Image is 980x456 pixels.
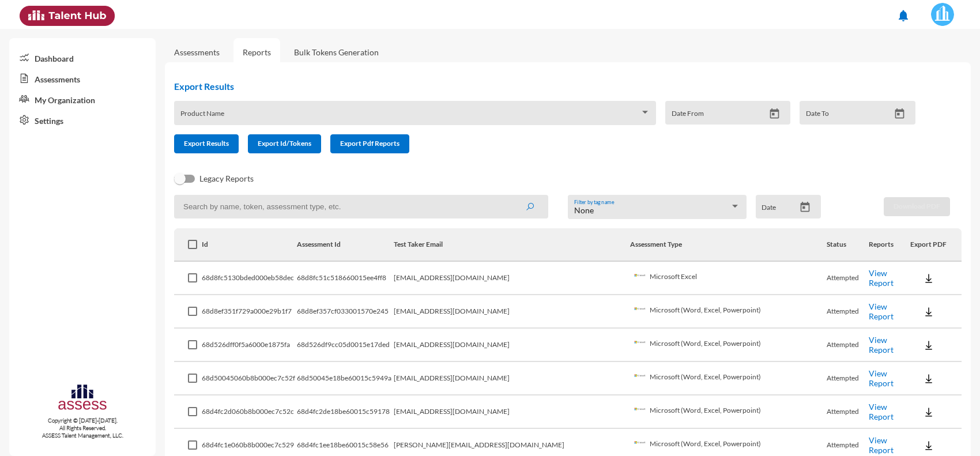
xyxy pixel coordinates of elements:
th: Status [827,228,869,262]
td: 68d526df9cc05d0015e17ded [297,329,394,362]
td: [EMAIL_ADDRESS][DOMAIN_NAME] [394,329,630,362]
a: Assessments [174,47,220,57]
td: Microsoft (Word, Excel, Powerpoint) [630,295,827,329]
input: Search by name, token, assessment type, etc. [174,195,548,218]
td: Microsoft Excel [630,262,827,295]
td: 68d50045e18be60015c5949a [297,362,394,395]
td: 68d50045060b8b000ec7c52f [202,362,297,395]
span: Legacy Reports [199,172,254,186]
td: Attempted [827,262,869,295]
a: Bulk Tokens Generation [285,38,388,66]
th: Assessment Id [297,228,394,262]
td: Microsoft (Word, Excel, Powerpoint) [630,395,827,429]
p: Copyright © [DATE]-[DATE]. All Rights Reserved. ASSESS Talent Management, LLC. [9,417,156,439]
td: 68d4fc2d060b8b000ec7c52c [202,395,297,429]
button: Open calendar [764,108,785,120]
td: Attempted [827,362,869,395]
img: assesscompany-logo.png [57,383,108,414]
button: Open calendar [795,201,815,213]
a: View Report [869,435,894,455]
span: Export Pdf Reports [340,139,399,148]
button: Download PDF [884,197,950,216]
a: View Report [869,368,894,388]
a: Settings [9,110,156,130]
span: Download PDF [894,202,940,210]
td: [EMAIL_ADDRESS][DOMAIN_NAME] [394,295,630,329]
h2: Export Results [174,81,925,92]
td: Microsoft (Word, Excel, Powerpoint) [630,362,827,395]
a: View Report [869,268,894,288]
span: Export Results [184,139,229,148]
button: Open calendar [889,108,910,120]
td: 68d8ef351f729a000e29b1f7 [202,295,297,329]
td: 68d8ef357cf033001570e245 [297,295,394,329]
span: Export Id/Tokens [258,139,311,148]
button: Export Results [174,134,239,153]
td: [EMAIL_ADDRESS][DOMAIN_NAME] [394,362,630,395]
button: Export Pdf Reports [330,134,409,153]
a: View Report [869,402,894,421]
th: Reports [869,228,910,262]
td: Attempted [827,295,869,329]
a: My Organization [9,89,156,110]
td: 68d8fc51c518660015ee4ff8 [297,262,394,295]
mat-icon: notifications [896,9,910,22]
td: 68d526dff0f5a6000e1875fa [202,329,297,362]
th: Export PDF [910,228,962,262]
button: Export Id/Tokens [248,134,321,153]
td: [EMAIL_ADDRESS][DOMAIN_NAME] [394,395,630,429]
td: 68d4fc2de18be60015c59178 [297,395,394,429]
a: Assessments [9,68,156,89]
td: Attempted [827,329,869,362]
span: None [574,205,594,215]
a: View Report [869,302,894,321]
td: Microsoft (Word, Excel, Powerpoint) [630,329,827,362]
a: View Report [869,335,894,355]
td: 68d8fc5130bded000eb58dec [202,262,297,295]
th: Assessment Type [630,228,827,262]
a: Reports [233,38,280,66]
td: [EMAIL_ADDRESS][DOMAIN_NAME] [394,262,630,295]
a: Dashboard [9,47,156,68]
td: Attempted [827,395,869,429]
th: Test Taker Email [394,228,630,262]
th: Id [202,228,297,262]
